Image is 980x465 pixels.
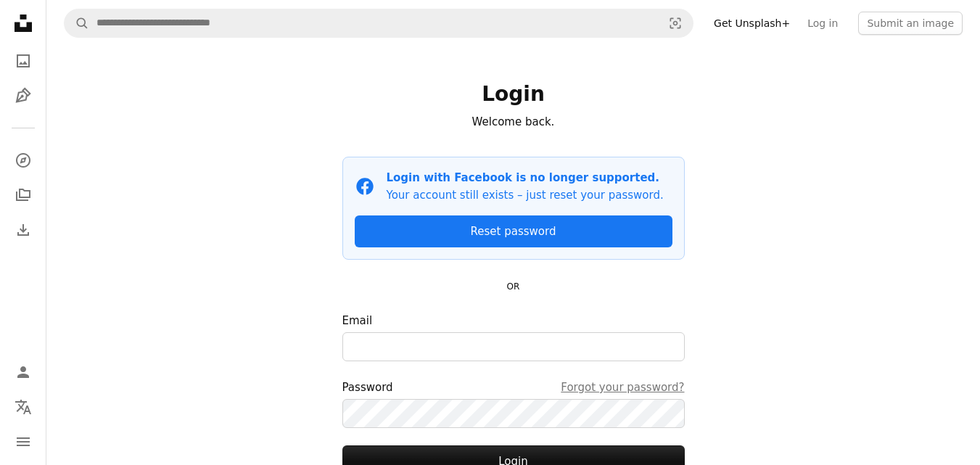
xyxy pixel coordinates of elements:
[507,281,520,292] small: OR
[65,9,89,37] button: Search Unsplash
[342,332,685,361] input: Email
[9,392,38,421] button: Language
[342,312,685,361] label: Email
[858,12,963,35] button: Submit an image
[387,169,664,186] p: Login with Facebook is no longer supported.
[342,379,685,396] div: Password
[9,427,38,456] button: Menu
[9,9,38,41] a: Home — Unsplash
[342,113,685,131] p: Welcome back.
[355,215,672,247] a: Reset password
[9,146,38,175] a: Explore
[342,81,685,107] h1: Login
[342,399,685,428] input: PasswordForgot your password?
[64,9,693,38] form: Find visuals sitewide
[9,46,38,75] a: Photos
[9,215,38,244] a: Download History
[9,358,38,387] a: Log in / Sign up
[799,12,847,35] a: Log in
[387,186,664,204] p: Your account still exists – just reset your password.
[658,9,693,37] button: Visual search
[9,181,38,210] a: Collections
[561,379,684,396] a: Forgot your password?
[705,12,799,35] a: Get Unsplash+
[9,81,38,110] a: Illustrations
